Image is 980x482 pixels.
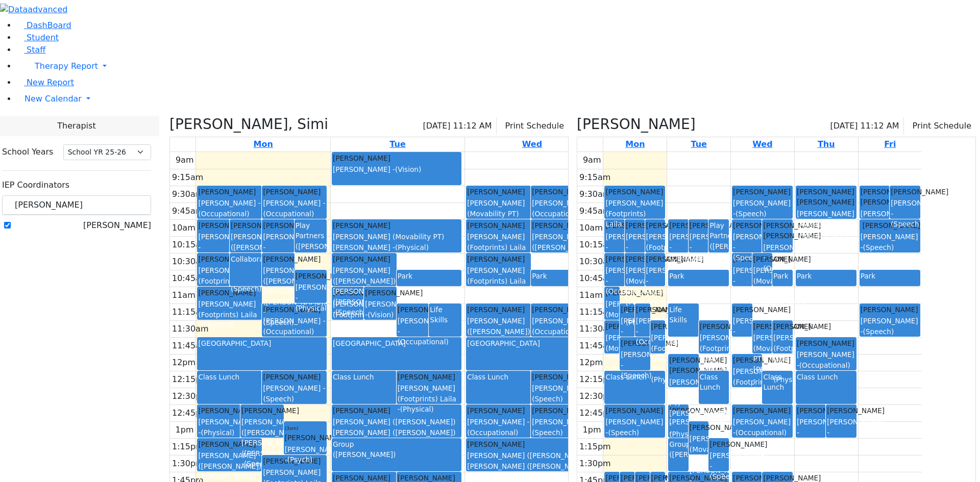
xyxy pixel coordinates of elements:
span: (Physical) [733,399,767,407]
div: Play Partners [709,220,728,241]
div: Class Lunch [763,372,791,393]
div: [PERSON_NAME] [PERSON_NAME] [797,187,855,208]
div: [PERSON_NAME] [198,288,261,298]
div: [PERSON_NAME] [467,254,530,264]
div: 10:45am [170,272,211,285]
div: Class Lunch [605,372,664,382]
div: [PERSON_NAME] [241,405,283,416]
div: 9:15am [170,171,205,184]
a: DashBoard [16,20,71,30]
div: [PERSON_NAME] - [605,232,624,263]
a: September 11, 2025 [816,137,837,151]
div: 1:15pm [170,441,206,453]
div: [PERSON_NAME] [733,405,792,416]
div: 12:30pm [577,390,618,402]
div: [PERSON_NAME] (Movability PT) [PERSON_NAME] - [797,209,855,250]
div: 12:15pm [577,373,618,386]
div: [PERSON_NAME] ([PERSON_NAME]) [PERSON_NAME] - [532,232,595,273]
div: [PERSON_NAME] [263,305,326,315]
span: (Speech) [470,472,501,480]
div: [PERSON_NAME] ([PERSON_NAME]) [PERSON_NAME] ([PERSON_NAME]) - [263,265,293,327]
div: Class Lunch [333,372,396,382]
span: (Occupational) [398,338,449,346]
div: [PERSON_NAME] (Footprints) Laila - [733,366,761,408]
div: [PERSON_NAME] - [733,316,751,347]
div: [PERSON_NAME] - [827,417,855,448]
span: (Physical) [773,375,807,384]
div: 9:30am [170,188,205,200]
div: [PERSON_NAME] (Footprints) Laila - [333,299,363,341]
div: [PERSON_NAME] - [621,316,634,347]
div: [PERSON_NAME] [263,254,293,264]
div: [PERSON_NAME] [669,220,688,231]
div: [PERSON_NAME] [PERSON_NAME] [861,187,889,208]
div: [PERSON_NAME] [198,254,228,264]
div: [PERSON_NAME] [636,305,649,315]
div: [PERSON_NAME] - [263,316,326,337]
div: Class Lunch [700,372,728,393]
div: [GEOGRAPHIC_DATA] [467,338,595,348]
div: [PERSON_NAME] (Movability PT) [PERSON_NAME] - [753,265,772,327]
h3: [PERSON_NAME], Simi [169,116,328,133]
a: September 12, 2025 [882,137,898,151]
div: 1:30pm [170,458,206,470]
span: (Speech) [532,264,563,272]
span: (Speech) [263,318,294,326]
div: [PERSON_NAME] [532,405,595,416]
div: 11:45am [170,340,211,352]
div: [PERSON_NAME] ([PERSON_NAME]) [PERSON_NAME] ([PERSON_NAME]) - [333,417,460,448]
div: [PERSON_NAME] - [733,265,751,296]
a: Therapy Report [16,56,980,77]
div: Park [669,271,728,281]
a: New Calendar [16,89,980,109]
div: [PERSON_NAME] - [646,265,665,296]
input: Search [2,195,151,215]
span: (Psych) [287,455,313,464]
a: September 9, 2025 [689,137,708,151]
div: 1:15pm [577,441,613,453]
div: [PERSON_NAME] - [605,265,624,296]
span: (Physical) [799,241,833,249]
span: (Physical) [651,375,685,384]
div: [PERSON_NAME] - [669,232,688,263]
label: School Years [2,146,53,158]
div: [PERSON_NAME] - [365,299,395,320]
div: [PERSON_NAME] (Footprints) Laila - [700,333,728,374]
div: [PERSON_NAME] (Movability PT) [PERSON_NAME] - [605,299,619,361]
div: 10:15am [577,239,618,251]
div: [PERSON_NAME] (Movability PT) [PERSON_NAME] - [753,333,772,395]
div: Class Lunch [198,372,261,382]
div: 11am [577,289,605,301]
span: (Occupational) [532,210,583,218]
span: (Speech) [733,253,764,262]
div: [PERSON_NAME] - [621,349,649,380]
div: [PERSON_NAME] [827,405,855,416]
div: [PERSON_NAME] (Movability PT) [PERSON_NAME] - [669,377,697,439]
a: September 10, 2025 [750,137,774,151]
div: [GEOGRAPHIC_DATA] [198,338,326,348]
div: [PERSON_NAME] - [532,383,595,404]
div: [PERSON_NAME] - [763,242,791,273]
span: (Physical) [333,332,366,340]
div: [PERSON_NAME] - [861,232,919,252]
div: [PERSON_NAME] - [532,316,595,337]
span: (Physical) [669,430,703,438]
div: [PERSON_NAME] [532,372,595,382]
div: [PERSON_NAME] ([PERSON_NAME]) [PERSON_NAME] ([PERSON_NAME]) - [333,265,396,317]
div: 9am [581,154,603,166]
div: [PERSON_NAME] (Footprints) Laila - [198,299,261,330]
div: [PERSON_NAME] - [263,383,326,404]
a: September 8, 2025 [252,137,275,151]
div: Class Lunch [797,372,855,382]
div: [PERSON_NAME] [467,305,530,315]
div: [PERSON_NAME] - [333,164,460,174]
div: [PERSON_NAME] [797,338,855,348]
div: [PERSON_NAME] [700,321,728,332]
div: [PERSON_NAME] - [605,417,664,438]
div: [PERSON_NAME] - [398,316,428,347]
div: 12:15pm [170,373,211,386]
span: (Physical) [395,243,429,251]
div: [PERSON_NAME] [861,305,919,315]
div: [PERSON_NAME] - [733,417,792,438]
div: [PERSON_NAME] - [198,198,261,219]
